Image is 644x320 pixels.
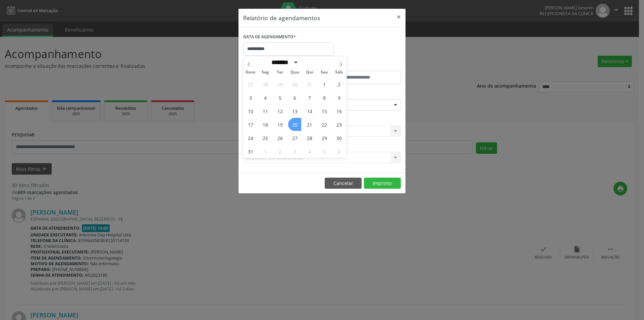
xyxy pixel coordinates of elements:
span: Agosto 9, 2025 [332,91,345,104]
span: Agosto 4, 2025 [259,91,272,104]
span: Agosto 1, 2025 [318,78,331,91]
span: Qui [302,70,317,75]
span: Agosto 28, 2025 [303,131,316,144]
span: Agosto 15, 2025 [318,104,331,118]
h5: Relatório de agendamentos [243,13,320,22]
span: Seg [258,70,273,75]
span: Agosto 27, 2025 [288,131,301,144]
span: Agosto 12, 2025 [273,104,286,118]
label: ATÉ [324,60,401,71]
span: Agosto 26, 2025 [273,131,286,144]
span: Agosto 6, 2025 [288,91,301,104]
span: Setembro 2, 2025 [273,145,286,158]
span: Agosto 10, 2025 [244,104,257,118]
button: Cancelar [325,178,362,189]
span: Agosto 13, 2025 [288,104,301,118]
span: Agosto 8, 2025 [318,91,331,104]
span: Agosto 14, 2025 [303,104,316,118]
span: Setembro 3, 2025 [288,145,301,158]
span: Qua [287,70,302,75]
span: Agosto 29, 2025 [318,131,331,144]
span: Agosto 21, 2025 [303,118,316,131]
span: Agosto 19, 2025 [273,118,286,131]
input: Year [299,59,321,66]
span: Agosto 18, 2025 [259,118,272,131]
span: Ter [273,70,287,75]
span: Setembro 1, 2025 [259,145,272,158]
span: Agosto 5, 2025 [273,91,286,104]
button: Imprimir [364,178,401,189]
span: Agosto 16, 2025 [332,104,345,118]
span: Agosto 20, 2025 [288,118,301,131]
label: DATA DE AGENDAMENTO [243,32,296,42]
button: Close [392,9,406,25]
span: Julho 28, 2025 [259,78,272,91]
span: Agosto 11, 2025 [259,104,272,118]
span: Agosto 7, 2025 [303,91,316,104]
span: Setembro 6, 2025 [332,145,345,158]
span: Sex [317,70,332,75]
span: Agosto 17, 2025 [244,118,257,131]
span: Agosto 25, 2025 [259,131,272,144]
span: Agosto 23, 2025 [332,118,345,131]
span: Julho 29, 2025 [273,78,286,91]
span: Setembro 5, 2025 [318,145,331,158]
span: Julho 27, 2025 [244,78,257,91]
span: Agosto 3, 2025 [244,91,257,104]
span: Agosto 30, 2025 [332,131,345,144]
span: Agosto 24, 2025 [244,131,257,144]
select: Month [269,59,299,66]
span: Julho 31, 2025 [303,78,316,91]
span: Sáb [332,70,346,75]
span: Dom [243,70,258,75]
span: Agosto 31, 2025 [244,145,257,158]
span: Julho 30, 2025 [288,78,301,91]
span: Agosto 22, 2025 [318,118,331,131]
span: Setembro 4, 2025 [303,145,316,158]
span: Agosto 2, 2025 [332,78,345,91]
